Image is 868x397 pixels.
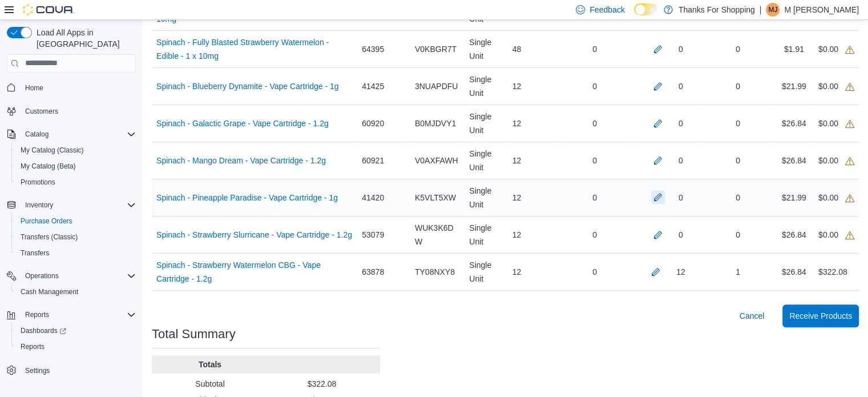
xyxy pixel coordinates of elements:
span: Transfers [21,248,49,258]
span: Catalog [21,127,136,141]
span: 60921 [362,154,384,167]
div: 0 [679,79,683,93]
div: 0 [557,112,633,135]
a: Spinach - Strawberry Slurricane - Vape Cartridge - 1.2g [156,228,352,242]
a: Reports [16,340,49,354]
div: $0.00 [818,191,854,204]
button: Reports [11,339,140,355]
span: Operations [21,269,136,283]
span: Transfers (Classic) [16,230,136,244]
div: $0.00 [818,154,854,167]
div: 0 [557,75,633,98]
div: $21.99 [774,186,814,209]
div: 0 [701,112,774,135]
button: Inventory [21,198,58,212]
span: K5VLT5XW [415,191,456,204]
span: Operations [25,271,59,280]
div: $0.00 [818,42,854,56]
button: Transfers (Classic) [11,229,140,245]
span: 60920 [362,117,384,130]
button: Customers [2,103,140,119]
span: My Catalog (Beta) [16,159,136,173]
button: Catalog [21,127,53,141]
span: Feedback [590,4,624,15]
span: Inventory [21,198,136,212]
p: Totals [156,359,264,370]
a: Purchase Orders [16,214,77,228]
a: Spinach - Pineapple Paradise - Vape Cartridge - 1g [156,191,338,204]
button: Operations [2,268,140,284]
a: Transfers (Classic) [16,230,82,244]
div: 0 [679,117,683,130]
button: Cancel [735,304,769,327]
a: My Catalog (Beta) [16,159,80,173]
img: Cova [23,4,74,15]
a: Settings [21,364,54,378]
span: 63878 [362,265,384,279]
div: Single Unit [465,179,507,216]
p: | [760,3,762,17]
div: 0 [701,149,774,172]
div: Single Unit [465,105,507,142]
p: Thanks For Shopping [679,3,755,17]
button: Catalog [2,126,140,142]
a: Transfers [16,246,54,260]
div: 0 [701,186,774,209]
button: Purchase Orders [11,213,140,229]
span: Cancel [740,310,765,322]
button: My Catalog (Classic) [11,142,140,158]
span: 41420 [362,191,384,204]
button: Operations [21,269,63,283]
div: 12 [508,112,557,135]
div: $26.84 [774,149,814,172]
div: 0 [557,38,633,61]
span: V0AXFAWH [415,154,458,167]
div: 0 [557,186,633,209]
a: Promotions [16,175,60,189]
div: $26.84 [774,260,814,283]
a: Spinach - Fully Blasted Strawberry Watermelon - Edible - 1 x 10mg [156,35,353,63]
span: V0KBGR7T [415,42,457,56]
button: Transfers [11,245,140,261]
span: Dashboards [21,326,66,335]
div: $26.84 [774,223,814,246]
span: Catalog [25,130,49,139]
span: Reports [21,308,136,322]
button: Home [2,79,140,96]
div: 12 [508,260,557,283]
span: Customers [21,104,136,118]
div: 0 [701,75,774,98]
p: Subtotal [156,378,264,390]
div: 0 [679,228,683,242]
p: M [PERSON_NAME] [784,3,859,17]
button: Inventory [2,197,140,213]
span: 64395 [362,42,384,56]
div: Single Unit [465,31,507,67]
span: Dashboards [16,324,136,338]
div: Single Unit [465,254,507,290]
span: Purchase Orders [16,214,136,228]
div: 12 [508,75,557,98]
span: Transfers [16,246,136,260]
div: 0 [557,260,633,283]
button: Promotions [11,174,140,190]
div: Single Unit [465,216,507,253]
div: $0.00 [818,117,854,130]
div: 12 [676,265,685,279]
button: Settings [2,362,140,378]
div: Single Unit [465,142,507,179]
span: Cash Management [21,287,78,296]
span: Reports [25,310,49,319]
button: Reports [2,307,140,323]
div: $322.08 [818,265,847,279]
button: Reports [21,308,54,322]
span: Reports [16,340,136,354]
div: M Johst [766,3,780,17]
a: Customers [21,105,63,118]
div: Single Unit [465,68,507,105]
div: 0 [679,154,683,167]
div: 0 [557,223,633,246]
div: 12 [508,186,557,209]
div: $0.00 [818,228,854,242]
p: $322.08 [268,378,376,390]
